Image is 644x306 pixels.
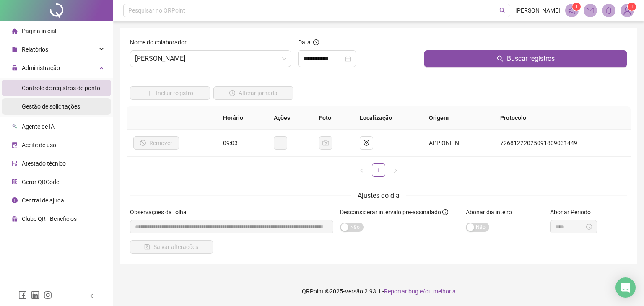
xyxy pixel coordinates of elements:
[507,54,555,64] span: Buscar registros
[12,65,18,71] span: lock
[44,291,52,299] span: instagram
[22,103,80,110] span: Gestão de solicitações
[12,161,18,166] span: solution
[313,39,319,45] span: question-circle
[587,7,594,14] span: mail
[22,215,77,222] span: Clube QR - Beneficios
[12,142,18,148] span: audit
[493,106,631,130] th: Protocolo
[22,142,56,148] span: Aceite de uso
[372,163,385,177] li: 1
[31,291,39,299] span: linkedin
[22,123,55,130] span: Agente de IA
[355,163,369,177] button: left
[213,91,293,97] a: Alterar jornada
[267,106,312,130] th: Ações
[497,55,504,62] span: search
[340,209,441,215] span: Desconsiderar intervalo pré-assinalado
[384,288,456,295] span: Reportar bug e/ou melhoria
[628,3,636,11] sup: Atualize o seu contato no menu Meus Dados
[223,140,238,146] span: 09:03
[389,163,402,177] button: right
[12,28,18,34] span: home
[130,38,192,47] label: Nome do colaborador
[22,65,60,71] span: Administração
[372,164,385,176] a: 1
[345,288,363,295] span: Versão
[22,46,48,53] span: Relatórios
[572,3,581,11] sup: 1
[89,293,95,299] span: left
[130,86,210,100] button: Incluir registro
[22,28,56,34] span: Página inicial
[12,197,18,203] span: info-circle
[22,179,59,185] span: Gerar QRCode
[135,51,286,67] span: ALINE DOS SANTOS SILVA
[550,207,596,217] label: Abonar Período
[312,106,353,130] th: Foto
[22,197,64,204] span: Central de ajuda
[515,6,560,15] span: [PERSON_NAME]
[18,291,27,299] span: facebook
[621,4,634,17] img: 95213
[499,8,506,14] span: search
[442,209,448,215] span: info-circle
[615,277,636,298] div: Open Intercom Messenger
[422,106,493,130] th: Origem
[298,39,311,46] span: Data
[422,130,493,157] td: APP ONLINE
[130,240,213,254] button: Salvar alterações
[568,7,576,14] span: notification
[22,160,66,167] span: Atestado técnico
[358,192,400,200] span: Ajustes do dia
[12,47,18,52] span: file
[363,140,370,146] span: environment
[12,216,18,222] span: gift
[575,4,578,10] span: 1
[359,168,364,173] span: left
[355,163,369,177] li: Página anterior
[213,86,293,100] button: Alterar jornada
[133,136,179,150] button: Remover
[466,207,517,217] label: Abonar dia inteiro
[130,207,192,217] label: Observações da folha
[22,85,100,91] span: Controle de registros de ponto
[389,163,402,177] li: Próxima página
[605,7,613,14] span: bell
[493,130,631,157] td: 72681222025091809031449
[393,168,398,173] span: right
[353,106,422,130] th: Localização
[113,277,644,306] footer: QRPoint © 2025 - 2.93.1 -
[631,4,634,10] span: 1
[12,179,18,185] span: qrcode
[216,106,267,130] th: Horário
[424,50,627,67] button: Buscar registros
